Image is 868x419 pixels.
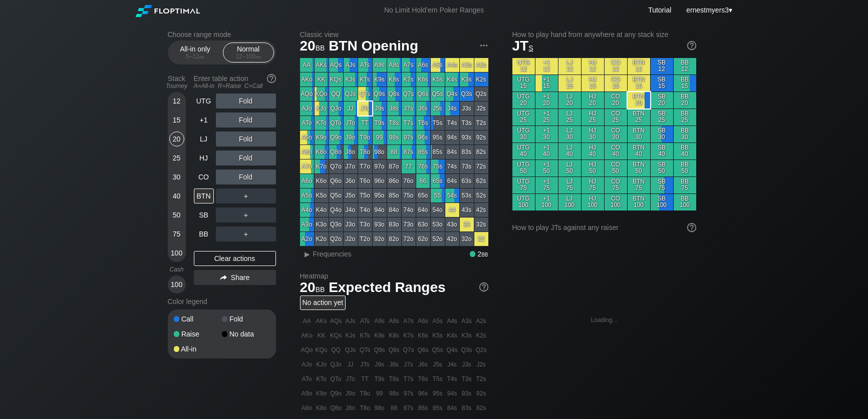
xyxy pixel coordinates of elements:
div: 73s [460,159,474,173]
div: KQs [329,72,343,86]
div: Fold [216,169,276,184]
div: UTG 15 [512,75,535,91]
div: ▾ [684,4,733,15]
div: +1 50 [535,160,558,176]
div: UTG 20 [512,92,535,108]
div: 96s [416,130,430,144]
div: K5o [315,188,329,202]
div: BB 40 [674,143,696,159]
div: CO 15 [605,75,627,91]
div: QJs [344,87,358,101]
div: K3s [460,72,474,86]
div: 97o [373,159,387,173]
div: 64s [445,174,459,188]
div: A3o [300,217,314,231]
div: HJ 40 [582,143,604,159]
div: Call [174,315,222,322]
div: T3s [460,116,474,130]
h2: How to play hand from anywhere at any stack size [512,30,696,38]
div: J7s [402,101,416,115]
span: bb [316,41,325,52]
div: Q4s [445,87,459,101]
div: 87s [402,145,416,159]
div: BTN 20 [628,92,650,108]
div: SB 15 [651,75,673,91]
div: 74s [445,159,459,173]
div: How to play JTs against any raiser [512,223,696,231]
div: Tourney [164,82,190,89]
div: A7o [300,159,314,173]
div: T8o [358,145,372,159]
div: HJ 100 [582,194,604,210]
div: +1 75 [535,177,558,193]
div: +1 15 [535,75,558,91]
div: J2o [344,232,358,246]
div: BTN 15 [628,75,650,91]
div: 62s [474,174,488,188]
div: 65o [416,188,430,202]
div: 76o [402,174,416,188]
div: 82s [474,145,488,159]
div: UTG 25 [512,109,535,125]
h2: Classic view [300,30,488,38]
div: QTs [358,87,372,101]
div: 87o [387,159,401,173]
div: 32s [474,217,488,231]
div: SB 12 [651,58,673,74]
div: 63o [416,217,430,231]
div: BB 50 [674,160,696,176]
div: SB 25 [651,109,673,125]
div: K6s [416,72,430,86]
div: 93s [460,130,474,144]
div: 43s [460,203,474,217]
div: K3o [315,217,329,231]
span: bb [255,53,261,60]
div: LJ [194,131,214,146]
div: CO 30 [605,126,627,142]
div: 30 [169,169,184,184]
div: Q9o [329,130,343,144]
div: 98s [387,130,401,144]
img: help.32db89a4.svg [478,281,489,292]
div: BTN 50 [628,160,650,176]
div: T9o [358,130,372,144]
div: AKo [300,72,314,86]
div: Q5s [431,87,445,101]
div: BB 20 [674,92,696,108]
div: BB [194,226,214,241]
div: 95s [431,130,445,144]
div: HJ 30 [582,126,604,142]
div: LJ 12 [558,58,581,74]
div: UTG 12 [512,58,535,74]
div: K2s [474,72,488,86]
h2: Choose range mode [168,30,276,38]
div: BTN 40 [628,143,650,159]
div: Q3s [460,87,474,101]
div: UTG 100 [512,194,535,210]
div: 12 [169,93,184,108]
div: AA [300,58,314,72]
div: HJ 25 [582,109,604,125]
div: LJ 100 [558,194,581,210]
div: A4s [445,58,459,72]
div: BTN [194,188,214,203]
div: A8s [387,58,401,72]
div: +1 30 [535,126,558,142]
div: 64o [416,203,430,217]
div: 75s [431,159,445,173]
div: T2s [474,116,488,130]
div: UTG 50 [512,160,535,176]
div: Raise [174,330,222,337]
div: AKs [315,58,329,72]
div: T7o [358,159,372,173]
span: 20 [299,38,327,55]
div: CO 100 [605,194,627,210]
div: LJ 40 [558,143,581,159]
div: K6o [315,174,329,188]
div: A6s [416,58,430,72]
div: 55 [431,188,445,202]
div: A3s [460,58,474,72]
div: K9s [373,72,387,86]
div: K4o [315,203,329,217]
div: J9s [373,101,387,115]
